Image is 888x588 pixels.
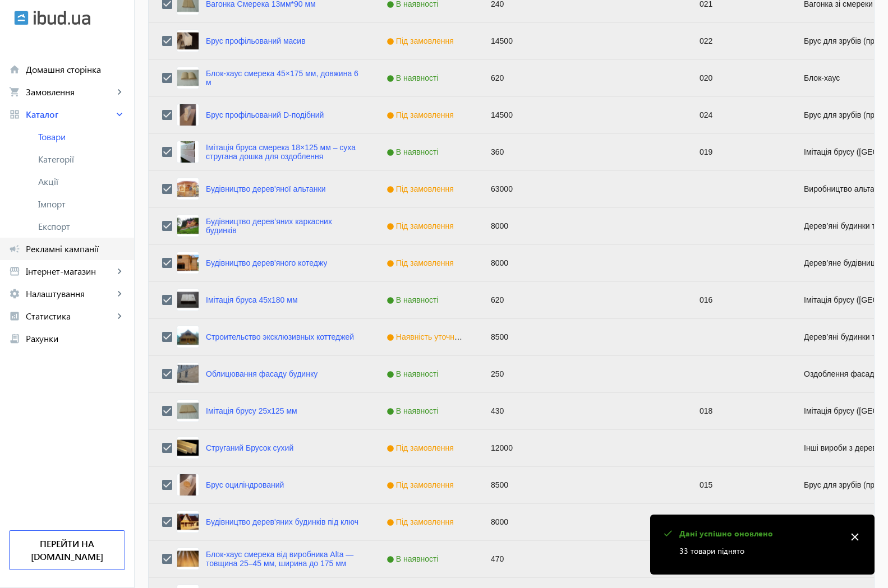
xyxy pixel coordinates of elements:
[38,198,125,210] span: Імпорт
[686,467,790,503] div: 015
[206,110,324,119] a: Брус профільований D-подібний
[9,64,20,75] mat-icon: home
[9,243,20,254] mat-icon: campaign
[686,393,790,429] div: 018
[38,154,125,165] span: Категорії
[26,333,125,344] span: Рахунки
[387,406,441,415] span: В наявності
[26,64,125,75] span: Домашня сторінка
[206,143,360,161] a: Імітація бруса смерека 18×125 мм – суха стругана дошка для оздоблення
[9,311,20,322] mat-icon: analytics
[387,36,457,45] span: Під замовлення
[206,443,293,452] a: Струганий Брусок сухий
[26,243,125,254] span: Рекламні кампанії
[686,23,790,59] div: 022
[114,288,125,299] mat-icon: keyboard_arrow_right
[206,69,360,87] a: Блок-хаус смерека 45×175 мм, довжина 6 м
[477,134,582,170] div: 360
[26,288,114,299] span: Налаштування
[387,517,457,526] span: Під замовлення
[686,97,790,133] div: 024
[387,110,457,119] span: Під замовлення
[26,86,114,98] span: Замовлення
[679,545,840,557] p: 33 товари піднято
[477,245,582,281] div: 8000
[9,333,20,344] mat-icon: receipt_long
[387,332,475,341] span: Наявність уточнюйте
[34,11,90,25] img: ibud_text.svg
[387,184,457,193] span: Під замовлення
[38,221,125,232] span: Експорт
[114,266,125,277] mat-icon: keyboard_arrow_right
[38,176,125,187] span: Акції
[9,288,20,299] mat-icon: settings
[206,295,298,304] a: Імітація бруса 45x180 мм
[38,131,125,142] span: Товари
[477,23,582,59] div: 14500
[9,109,20,120] mat-icon: grid_view
[477,356,582,392] div: 250
[114,109,125,120] mat-icon: keyboard_arrow_right
[206,217,360,235] a: Будівництво дерев’яних каркасних будинків
[477,541,582,577] div: 470
[387,554,441,563] span: В наявності
[387,258,457,267] span: Під замовлення
[387,73,441,82] span: В наявності
[387,443,457,452] span: Під замовлення
[477,319,582,355] div: 8500
[206,369,318,378] a: Облицювання фасаду будинку
[206,184,325,193] a: Будівництво дерев'яної альтанки
[26,311,114,322] span: Статистика
[14,11,29,25] img: ibud.svg
[387,369,441,378] span: В наявності
[679,528,840,539] p: Дані успішно оновлено
[114,311,125,322] mat-icon: keyboard_arrow_right
[477,467,582,503] div: 8500
[26,109,114,120] span: Каталог
[477,171,582,207] div: 63000
[477,430,582,466] div: 12000
[9,530,125,570] a: Перейти на [DOMAIN_NAME]
[26,266,114,277] span: Інтернет-магазин
[477,393,582,429] div: 430
[114,86,125,98] mat-icon: keyboard_arrow_right
[206,332,354,341] a: Строительство эксклюзивных коттеджей
[846,529,863,545] mat-icon: close
[206,36,306,45] a: Брус профільований масив
[477,504,582,540] div: 8000
[9,86,20,98] mat-icon: shopping_cart
[387,221,457,230] span: Під замовлення
[387,480,457,489] span: Під замовлення
[387,147,441,156] span: В наявності
[206,480,284,489] a: Брус оциліндрований
[387,295,441,304] span: В наявності
[477,208,582,244] div: 8000
[477,97,582,133] div: 14500
[9,266,20,277] mat-icon: storefront
[206,258,327,267] a: Будівництво дерев'яного котеджу
[206,517,358,526] a: Будівництво дерев'яних будинків під ключ
[660,526,675,541] mat-icon: check
[206,550,360,568] a: Блок-хаус смерека від виробника Alta — товщина 25–45 мм, ширина до 175 мм
[477,282,582,318] div: 620
[686,282,790,318] div: 016
[206,406,297,415] a: Імітація брусу 25x125 мм
[686,134,790,170] div: 019
[686,60,790,96] div: 020
[477,60,582,96] div: 620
